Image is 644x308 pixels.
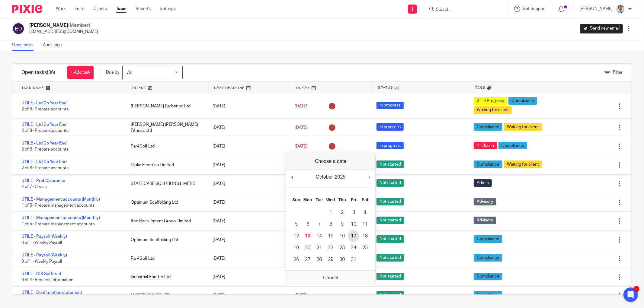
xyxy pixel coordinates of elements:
button: 29 [325,254,336,265]
span: Status [378,85,393,90]
button: 1 [325,207,336,218]
button: 21 [313,242,325,254]
span: Advisory [474,198,496,205]
span: Not started [376,217,404,224]
span: [DATE] [295,275,307,279]
a: Team [116,6,127,12]
a: UTILE - CIS Suffered [21,272,61,276]
button: Previous Month [289,173,295,182]
button: 24 [348,242,359,254]
div: [DATE] [207,159,288,171]
div: 2025 [334,173,347,182]
div: [PERSON_NAME] Barbering Ltd [125,100,207,112]
span: Not started [376,235,404,243]
div: [DATE] [207,122,288,134]
button: 8 [325,218,336,230]
button: 30 [336,254,348,265]
span: 1 - Job in [474,142,497,149]
div: Djuka Electrics Limited [125,159,207,171]
button: 9 [336,218,348,230]
a: UTILE - Payroll (Weekly) [21,253,67,257]
button: 5 [290,218,302,230]
button: Next Month [366,173,372,182]
div: [DATE] [207,271,288,283]
div: STATE CARE SOLUTIONS LIMITED [125,178,207,190]
button: 7 [313,218,325,230]
span: Not started [376,254,404,262]
span: 2 of 8 · Prepare accounts [21,107,69,111]
span: 0 of 1 · Weekly Payroll [21,259,62,264]
span: 2 of 8 · Prepare accounts [21,166,69,170]
button: 26 [290,254,302,265]
span: [DATE] [295,125,307,130]
a: Work [56,6,66,12]
span: All [127,71,132,75]
button: 4 [359,207,371,218]
div: [DATE] [207,290,288,302]
a: UTILE - Ltd Co Year End [21,141,66,145]
p: [PERSON_NAME] [579,6,613,12]
button: 16 [336,230,348,242]
button: 14 [313,230,325,242]
img: 1693835698283.jfif [616,4,625,14]
span: [DATE] [295,294,307,298]
span: Not started [376,291,404,299]
span: Filter [613,70,623,75]
span: Not started [376,160,404,168]
button: 22 [325,242,336,254]
div: Par4Golf Ltd [125,140,207,152]
a: Audit logs [43,39,66,51]
img: svg%3E [12,22,25,35]
span: 2 of 8 · Prepare accounts [21,147,69,151]
h2: [PERSON_NAME] [29,22,98,29]
span: 1 of 5 · Prepare management accounts [21,222,95,226]
div: Par4Golf Ltd [125,252,207,265]
button: 27 [302,254,313,265]
button: 18 [359,230,371,242]
span: Not started [376,273,404,280]
button: 11 [359,218,371,230]
div: Industrial Shutter Ltd [125,271,207,283]
span: Not started [376,198,404,205]
div: October [315,173,334,182]
button: 12 [290,230,302,242]
abbr: Thursday [338,197,346,202]
div: [DATE] [207,178,288,190]
a: Open tasks [12,39,38,51]
button: 28 [313,254,325,265]
button: 31 [348,254,359,265]
div: [DATE] [207,140,288,152]
span: 4 of 7 · Chase [21,185,47,189]
span: [DATE] [295,104,307,108]
a: + Add task [67,66,94,79]
div: [DATE] [207,196,288,208]
div: [PERSON_NAME] [PERSON_NAME] Fitness Ltd [125,119,207,137]
span: (36) [47,70,55,75]
a: Email [75,6,85,12]
span: Compliance [474,123,502,131]
div: [DATE] [207,215,288,227]
span: (Member) [68,23,90,28]
div: [DATE] [207,100,288,112]
p: Due by [106,69,119,75]
p: [EMAIL_ADDRESS][DOMAIN_NAME] [29,29,98,35]
a: UTILE - Ltd Co Year End [21,122,66,127]
span: Compliance [474,291,502,299]
a: Reports [136,6,151,12]
a: UTILE - Prof Clearance [21,179,65,183]
a: Clients [94,6,107,12]
div: 2 [633,286,639,292]
abbr: Monday [303,197,312,202]
span: 0 of 1 · Weekly Payroll [21,241,62,245]
button: 13 [302,230,313,242]
div: [DATE] [207,234,288,246]
button: 19 [290,242,302,254]
img: Pixie [12,5,42,13]
span: Waiting for client [504,160,542,168]
button: 23 [336,242,348,254]
span: 2 - In Progress [474,97,507,105]
span: Compliance [474,273,502,280]
span: In progress [376,123,404,131]
abbr: Saturday [362,197,368,202]
a: UTILE - Confirmation statement [21,291,82,295]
